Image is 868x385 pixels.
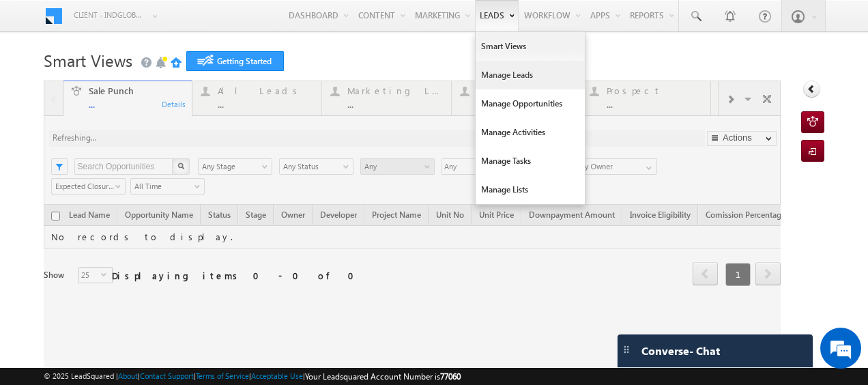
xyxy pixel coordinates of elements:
[251,371,303,380] a: Acceptable Use
[118,371,138,380] a: About
[476,175,585,204] a: Manage Lists
[74,8,145,22] span: Client - indglobal1 (77060)
[621,344,632,355] img: carter-drag
[476,61,585,89] a: Manage Leads
[196,371,249,380] a: Terms of Service
[186,51,284,71] a: Getting Started
[44,370,461,383] span: © 2025 LeadSquared | | | | |
[476,89,585,118] a: Manage Opportunities
[140,371,194,380] a: Contact Support
[440,371,461,382] span: 77060
[641,345,720,357] span: Converse - Chat
[305,371,461,382] span: Your Leadsquared Account Number is
[476,32,585,61] a: Smart Views
[476,118,585,147] a: Manage Activities
[44,49,132,71] span: Smart Views
[476,147,585,175] a: Manage Tasks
